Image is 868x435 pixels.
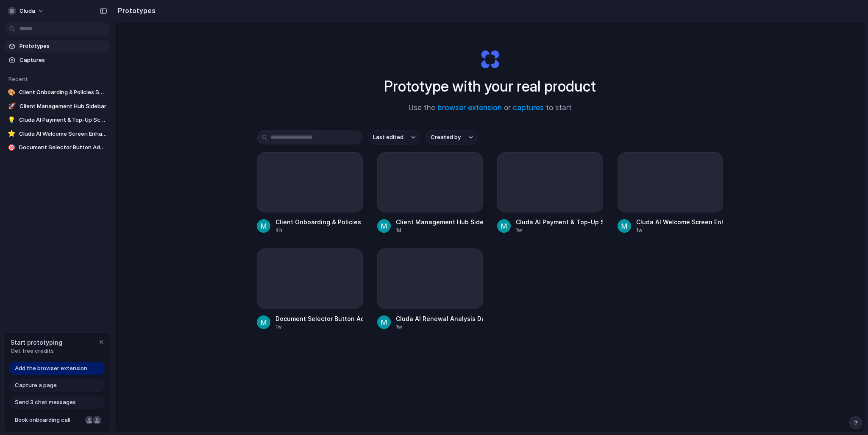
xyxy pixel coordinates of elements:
[8,143,16,152] div: 🎯
[84,415,95,425] div: Nicole Kubica
[11,347,62,355] span: Get free credits
[409,103,572,114] span: Use the or to start
[275,323,363,331] div: 1w
[15,364,87,373] span: Add the browser extension
[8,88,16,97] div: 🎨
[4,4,48,18] button: cluda
[275,217,363,226] div: Client Onboarding & Policies Screen
[8,102,16,111] div: 🚀
[516,226,603,234] div: 1w
[15,398,76,407] span: Send 3 chat messages
[8,75,28,82] span: Recent
[396,226,483,234] div: 1d
[426,130,478,145] button: Created by
[4,141,110,154] a: 🎯Document Selector Button Addition
[636,217,723,226] div: Cluda AI Welcome Screen Enhancements
[19,102,107,111] span: Client Management Hub Sidebar
[19,116,107,124] span: Cluda AI Payment & Top-Up Screen
[19,88,107,97] span: Client Onboarding & Policies Screen
[11,338,62,347] span: Start prototyping
[257,248,363,330] a: Document Selector Button Addition1w
[497,152,603,234] a: Cluda AI Payment & Top-Up Screen1w
[396,323,483,331] div: 1w
[114,6,156,16] h2: Prototypes
[15,416,82,424] span: Book onboarding call
[618,152,723,234] a: Cluda AI Welcome Screen Enhancements1w
[275,314,363,323] div: Document Selector Button Addition
[4,128,110,140] a: ⭐Cluda AI Welcome Screen Enhancements
[15,381,57,390] span: Capture a page
[4,100,110,113] a: 🚀Client Management Hub Sidebar
[8,130,16,138] div: ⭐
[368,130,420,145] button: Last edited
[4,114,110,126] a: 💡Cluda AI Payment & Top-Up Screen
[396,217,483,226] div: Client Management Hub Sidebar
[636,226,723,234] div: 1w
[431,133,461,142] span: Created by
[396,314,483,323] div: Cluda AI Renewal Analysis Dashboard
[19,7,35,15] span: cluda
[4,40,110,53] a: Prototypes
[4,54,110,67] a: Captures
[19,143,107,152] span: Document Selector Button Addition
[92,415,102,425] div: Christian Iacullo
[257,152,363,234] a: Client Onboarding & Policies Screen4h
[19,56,107,64] span: Captures
[373,133,403,142] span: Last edited
[4,86,110,99] a: 🎨Client Onboarding & Policies Screen
[275,226,363,234] div: 4h
[384,75,596,98] h1: Prototype with your real product
[19,130,107,138] span: Cluda AI Welcome Screen Enhancements
[19,42,107,50] span: Prototypes
[9,413,105,427] a: Book onboarding call
[516,217,603,226] div: Cluda AI Payment & Top-Up Screen
[437,103,502,112] a: browser extension
[377,248,483,330] a: Cluda AI Renewal Analysis Dashboard1w
[8,116,16,124] div: 💡
[377,152,483,234] a: Client Management Hub Sidebar1d
[513,103,544,112] a: captures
